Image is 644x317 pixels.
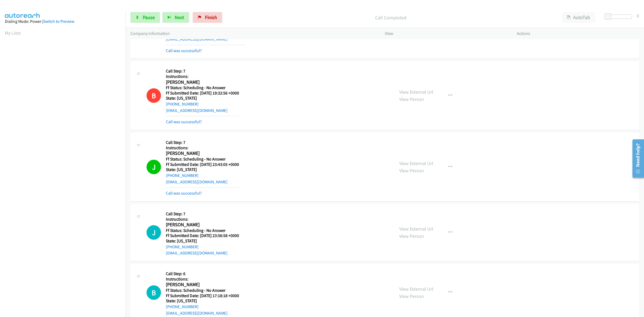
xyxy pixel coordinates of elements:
h5: Ff Submitted Date: [DATE] 23:43:05 +0000 [166,162,239,167]
h5: Ff Status: Scheduling - No Answer [166,228,239,233]
h5: Ff Status: Scheduling - No Answer [166,156,239,162]
h5: Call Step: 7 [166,211,239,217]
h5: Ff Submitted Date: [DATE] 19:32:56 +0000 [166,90,239,96]
h5: Call Step: 6 [166,271,239,276]
h5: Call Step: 7 [166,68,239,74]
a: View Person [399,233,424,239]
p: Company Information [130,30,375,37]
iframe: Dialpad [5,41,126,296]
h5: State: [US_STATE] [166,298,239,304]
h2: [PERSON_NAME] [166,79,239,85]
h5: State: [US_STATE] [166,167,239,172]
a: [PHONE_NUMBER] [166,304,199,309]
a: Call was successful? [166,48,202,53]
h1: J [147,225,161,240]
a: [PHONE_NUMBER] [166,101,199,107]
h1: B [147,285,161,300]
h5: Instructions: [166,74,239,79]
a: Switch to Preview [43,19,74,24]
a: [EMAIL_ADDRESS][DOMAIN_NAME] [166,37,228,42]
a: View External Url [399,160,433,166]
span: Pause [143,14,155,20]
div: Delay between calls (in seconds) [607,14,632,19]
iframe: Resource Center [628,137,644,180]
p: Actions [517,30,639,37]
a: View Person [399,167,424,174]
h5: Instructions: [166,217,239,222]
h5: Instructions: [166,145,239,151]
h5: Ff Status: Scheduling - No Answer [166,85,239,90]
a: [PHONE_NUMBER] [166,173,199,178]
h5: Ff Submitted Date: [DATE] 23:56:58 +0000 [166,233,239,238]
h5: Ff Submitted Date: [DATE] 17:18:18 +0000 [166,293,239,298]
a: Call was successful? [166,119,202,124]
h1: B [147,88,161,103]
a: [EMAIL_ADDRESS][DOMAIN_NAME] [166,311,228,316]
h5: Ff Status: Scheduling - No Answer [166,288,239,293]
a: View Person [399,96,424,102]
span: Next [175,14,184,20]
a: View Person [399,293,424,299]
h5: State: [US_STATE] [166,96,239,101]
span: Finish [205,14,217,20]
a: [EMAIL_ADDRESS][DOMAIN_NAME] [166,179,228,184]
div: The call is yet to be attempted [147,285,161,300]
h2: [PERSON_NAME] [166,222,239,228]
h5: State: [US_STATE] [166,238,239,244]
a: View External Url [399,286,433,292]
h5: Call Step: 7 [166,140,239,145]
a: Call was successful? [166,191,202,196]
h2: [PERSON_NAME] [166,282,239,288]
button: AutoTab [562,12,595,23]
a: [EMAIL_ADDRESS][DOMAIN_NAME] [166,108,228,113]
h1: J [147,160,161,174]
a: Pause [130,12,160,23]
p: View [385,30,507,37]
div: Dialing Mode: Power | [5,18,121,25]
a: View External Url [399,226,433,232]
a: Finish [193,12,222,23]
div: 0 [637,12,639,19]
h5: Instructions: [166,276,239,282]
a: [PHONE_NUMBER] [166,244,199,249]
a: [EMAIL_ADDRESS][DOMAIN_NAME] [166,250,228,256]
a: View External Url [399,89,433,95]
p: Call Completed [229,14,552,21]
button: Next [162,12,189,23]
a: My Lists [5,30,21,36]
h2: [PERSON_NAME] [166,150,239,156]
